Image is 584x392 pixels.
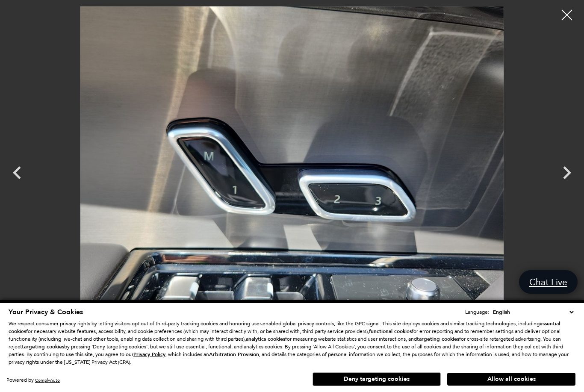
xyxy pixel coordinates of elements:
button: Deny targeting cookies [313,372,441,386]
strong: targeting cookies [417,336,459,342]
strong: functional cookies [369,328,412,335]
p: We respect consumer privacy rights by letting visitors opt out of third-party tracking cookies an... [9,320,575,366]
div: Powered by [6,377,60,383]
u: Privacy Policy [133,351,165,358]
span: Your Privacy & Cookies [9,307,83,317]
button: Allow all cookies [447,373,575,386]
a: ComplyAuto [35,377,60,383]
select: Language Select [491,308,575,316]
div: Next [554,156,580,194]
strong: Arbitration Provision [209,351,259,358]
strong: targeting cookies [22,343,64,350]
div: Previous [4,156,30,194]
strong: analytics cookies [246,336,285,342]
div: Language: [465,309,489,315]
span: Chat Live [525,276,572,288]
img: New 2025 Fuji White Land Rover SE image 17 [43,6,541,324]
a: Chat Live [519,270,578,294]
